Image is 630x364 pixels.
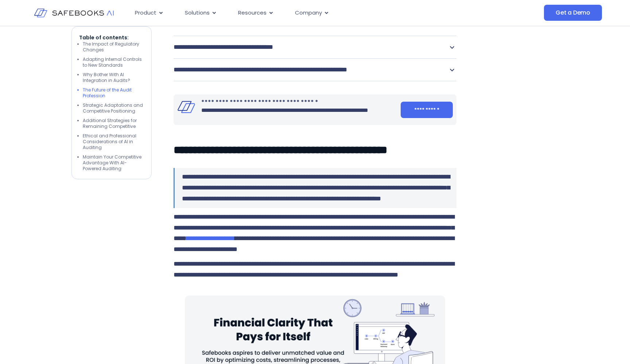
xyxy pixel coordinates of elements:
[79,34,144,41] p: Table of contents:
[83,154,144,171] li: Maintain Your Competitive Advantage With AI-Powered Auditing
[83,56,144,68] li: Adapting Internal Controls to New Standards
[129,6,471,20] div: Menu Toggle
[83,71,144,83] li: Why Bother With AI Integration in Audits?
[238,9,267,17] span: Resources
[83,133,144,150] li: Ethical and Professional Considerations of AI in Auditing
[83,102,144,114] li: Strategic Adaptations and Competitive Positioning
[185,9,210,17] span: Solutions
[83,87,144,98] li: The Future of the Audit Profession
[544,5,602,21] a: Get a Demo
[135,9,156,17] span: Product
[83,41,144,52] li: The Impact of Regulatory Changes
[129,6,471,20] nav: Menu
[83,117,144,129] li: Additional Strategies for Remaining Competitive
[295,9,322,17] span: Company
[556,9,590,16] span: Get a Demo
